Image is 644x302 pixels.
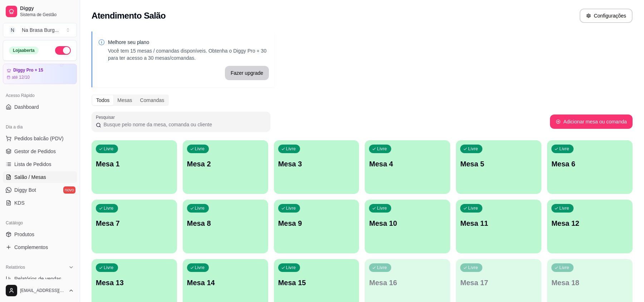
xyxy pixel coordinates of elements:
[20,5,74,12] span: Diggy
[14,275,62,282] span: Relatórios de vendas
[108,47,269,62] p: Você tem 15 mesas / comandas disponíveis. Obtenha o Diggy Pro + 30 para ter acesso a 30 mesas/com...
[22,26,59,34] div: Na Brasa Burg ...
[3,101,77,113] a: Dashboard
[286,146,296,152] p: Livre
[3,197,77,209] a: KDS
[96,278,173,288] p: Mesa 13
[468,146,478,152] p: Livre
[225,66,269,80] button: Fazer upgrade
[377,146,387,152] p: Livre
[136,95,168,105] div: Comandas
[195,146,205,152] p: Livre
[286,205,296,211] p: Livre
[3,242,77,253] a: Complementos
[3,64,77,84] a: Diggy Pro + 15até 12/10
[547,200,633,253] button: LivreMesa 12
[92,140,177,194] button: LivreMesa 1
[456,200,541,253] button: LivreMesa 11
[3,282,77,299] button: [EMAIL_ADDRESS][DOMAIN_NAME]
[20,12,74,18] span: Sistema de Gestão
[3,121,77,133] div: Dia a dia
[551,218,628,228] p: Mesa 12
[14,174,46,181] span: Salão / Mesas
[365,200,450,253] button: LivreMesa 10
[460,278,537,288] p: Mesa 17
[13,68,43,73] article: Diggy Pro + 15
[559,146,569,152] p: Livre
[278,159,355,169] p: Mesa 3
[101,121,266,128] input: Pesquisar
[12,74,30,80] article: até 12/10
[468,265,478,271] p: Livre
[547,140,633,194] button: LivreMesa 6
[187,218,264,228] p: Mesa 8
[96,159,173,169] p: Mesa 1
[195,265,205,271] p: Livre
[278,278,355,288] p: Mesa 15
[377,205,387,211] p: Livre
[14,231,34,238] span: Produtos
[369,278,446,288] p: Mesa 16
[3,184,77,196] a: Diggy Botnovo
[9,26,16,34] span: N
[104,205,114,211] p: Livre
[96,218,173,228] p: Mesa 7
[286,265,296,271] p: Livre
[187,159,264,169] p: Mesa 2
[3,90,77,101] div: Acesso Rápido
[104,146,114,152] p: Livre
[6,264,25,270] span: Relatórios
[3,133,77,144] button: Pedidos balcão (PDV)
[365,140,450,194] button: LivreMesa 4
[559,265,569,271] p: Livre
[14,103,39,111] span: Dashboard
[113,95,136,105] div: Mesas
[9,47,39,54] div: Loja aberta
[3,3,77,20] a: DiggySistema de Gestão
[3,23,77,37] button: Select a team
[92,95,113,105] div: Todos
[550,115,633,129] button: Adicionar mesa ou comanda
[369,218,446,228] p: Mesa 10
[3,171,77,183] a: Salão / Mesas
[14,199,25,206] span: KDS
[3,273,77,284] a: Relatórios de vendas
[377,265,387,271] p: Livre
[559,205,569,211] p: Livre
[14,244,48,251] span: Complementos
[195,205,205,211] p: Livre
[20,288,65,293] span: [EMAIL_ADDRESS][DOMAIN_NAME]
[108,39,269,46] p: Melhore seu plano
[551,278,628,288] p: Mesa 18
[274,200,359,253] button: LivreMesa 9
[278,218,355,228] p: Mesa 9
[369,159,446,169] p: Mesa 4
[14,148,56,155] span: Gestor de Pedidos
[551,159,628,169] p: Mesa 6
[460,159,537,169] p: Mesa 5
[92,10,166,21] h2: Atendimento Salão
[96,114,117,120] label: Pesquisar
[92,200,177,253] button: LivreMesa 7
[456,140,541,194] button: LivreMesa 5
[3,159,77,170] a: Lista de Pedidos
[104,265,114,271] p: Livre
[468,205,478,211] p: Livre
[3,146,77,157] a: Gestor de Pedidos
[14,135,64,142] span: Pedidos balcão (PDV)
[580,9,633,23] button: Configurações
[274,140,359,194] button: LivreMesa 3
[183,140,268,194] button: LivreMesa 2
[460,218,537,228] p: Mesa 11
[14,161,51,168] span: Lista de Pedidos
[187,278,264,288] p: Mesa 14
[3,217,77,229] div: Catálogo
[183,200,268,253] button: LivreMesa 8
[14,186,36,194] span: Diggy Bot
[3,229,77,240] a: Produtos
[55,46,71,55] button: Alterar Status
